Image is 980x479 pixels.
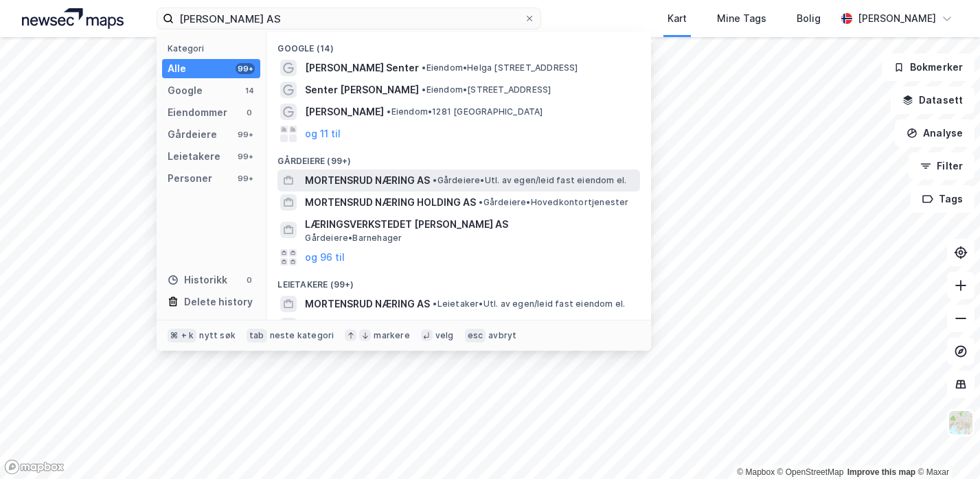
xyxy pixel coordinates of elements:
span: Eiendom • Helga [STREET_ADDRESS] [422,62,578,73]
div: 99+ [236,129,255,140]
div: ⌘ + k [168,329,196,342]
span: [PERSON_NAME] Senter [305,60,419,76]
span: Gårdeiere • Hovedkontortjenester [479,197,628,208]
span: Eiendom • [STREET_ADDRESS] [422,84,551,95]
img: logo.a4113a55bc3d86da70a041830d287a7e.svg [22,8,124,29]
button: og 11 til [305,126,341,142]
div: Kart [668,10,687,27]
div: nytt søk [199,330,236,341]
span: • [422,84,426,95]
div: [PERSON_NAME] [858,10,936,27]
button: Analyse [895,119,975,147]
span: MORTENSRUD NÆRING AS [305,172,430,189]
div: Leietakere (99+) [266,268,651,293]
div: velg [435,330,454,341]
div: Gårdeiere (99+) [266,145,651,170]
span: • [479,197,483,207]
span: MORTENSRUD NÆRING AS [305,296,430,312]
div: Google (14) [266,32,651,57]
span: MORTENSRUD NÆRING HOLDING AS [305,318,476,334]
div: Bolig [797,10,821,27]
div: 0 [244,274,255,285]
div: esc [465,329,486,342]
div: Historikk [168,272,227,288]
button: Bokmerker [882,54,975,81]
a: Improve this map [847,467,915,477]
span: Leietaker • Utl. av egen/leid fast eiendom el. [433,299,625,309]
input: Søk på adresse, matrikkel, gårdeiere, leietakere eller personer [174,8,524,29]
a: OpenStreetMap [777,467,844,477]
span: Senter [PERSON_NAME] [305,82,419,98]
div: 99+ [236,173,255,184]
button: Datasett [891,86,975,114]
span: • [433,299,437,309]
a: Mapbox [737,467,775,477]
div: Google [168,82,203,99]
div: Alle [168,60,186,77]
span: [PERSON_NAME] [305,104,384,120]
span: Eiendom • 1281 [GEOGRAPHIC_DATA] [387,106,543,117]
span: Gårdeiere • Utl. av egen/leid fast eiendom el. [433,175,626,186]
div: Kategori [168,43,260,54]
span: • [422,62,426,73]
span: LÆRINGSVERKSTEDET [PERSON_NAME] AS [305,216,635,233]
div: markere [374,330,409,341]
div: Leietakere [168,148,220,165]
img: Z [948,410,974,436]
button: og 96 til [305,249,345,266]
div: Eiendommer [168,104,227,121]
div: Delete history [184,294,253,310]
div: Gårdeiere [168,126,217,143]
a: Mapbox homepage [4,459,65,475]
div: avbryt [488,330,516,341]
div: 14 [244,85,255,96]
div: neste kategori [270,330,334,341]
div: 99+ [236,151,255,162]
div: tab [247,329,267,342]
span: MORTENSRUD NÆRING HOLDING AS [305,194,476,211]
div: Mine Tags [717,10,766,27]
button: Tags [911,185,975,213]
button: Filter [909,152,975,180]
span: • [387,106,391,117]
div: Personer [168,170,212,187]
span: Gårdeiere • Barnehager [305,233,402,244]
span: • [433,175,437,185]
div: 99+ [236,63,255,74]
iframe: Chat Widget [911,413,980,479]
div: 0 [244,107,255,118]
